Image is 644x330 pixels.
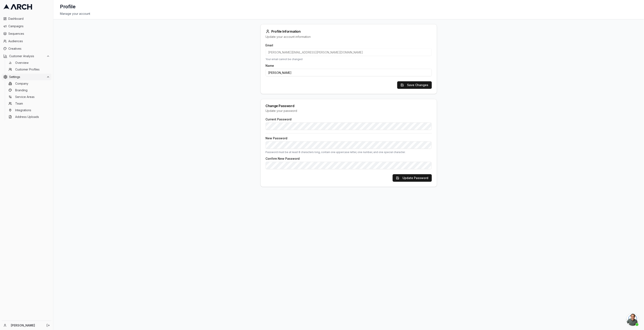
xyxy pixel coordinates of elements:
[2,38,51,44] a: Audiences
[266,157,432,160] label: Confirm New Password
[266,151,432,154] p: Password must be at least 8 characters long, contain one uppercase letter, one number, and one sp...
[8,24,50,28] span: Campaigns
[15,88,27,92] span: Branding
[8,17,50,21] span: Dashboard
[8,32,50,36] span: Sequences
[2,45,51,52] a: Creatives
[7,87,46,93] a: Branding
[11,323,42,328] a: [PERSON_NAME]
[15,67,40,72] span: Customer Profiles
[15,82,28,86] span: Company
[15,101,23,106] span: Team
[266,44,432,47] label: Email
[15,61,29,65] span: Overview
[7,101,46,106] a: Team
[266,64,432,67] label: Name
[266,69,432,76] input: Your name
[7,67,46,72] a: Customer Profiles
[2,30,51,37] a: Sequences
[2,53,51,59] button: Customer Analysis
[627,313,639,326] div: Open chat
[2,23,51,30] a: Campaigns
[2,74,51,80] button: Settings
[7,60,46,66] a: Overview
[393,174,432,182] button: Update Password
[15,95,35,99] span: Service Areas
[266,109,432,113] div: Update your password
[9,54,45,58] span: Customer Analysis
[8,39,50,43] span: Audiences
[266,35,432,39] div: Update your account information
[397,81,432,89] button: Save Changes
[266,58,432,61] p: Your email cannot be changed
[7,94,46,100] a: Service Areas
[15,108,31,112] span: Integrations
[8,47,50,51] span: Creatives
[45,323,51,328] button: Log out
[60,3,76,10] h1: Profile
[15,115,39,119] span: Address Uploads
[7,114,46,120] a: Address Uploads
[60,12,637,16] div: Manage your account
[266,118,432,121] label: Current Password
[266,29,432,33] div: Profile Information
[9,75,45,79] span: Settings
[7,81,46,87] a: Company
[266,137,432,140] label: New Password
[2,15,51,22] a: Dashboard
[7,107,46,113] a: Integrations
[266,104,432,108] div: Change Password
